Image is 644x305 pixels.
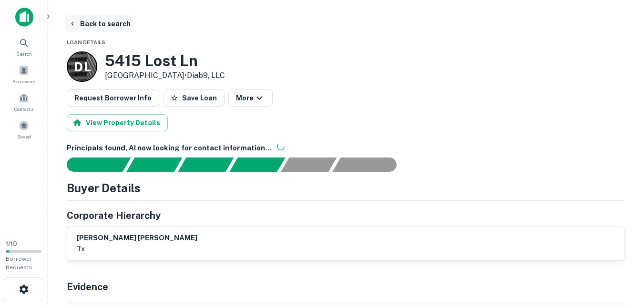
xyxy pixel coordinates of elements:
button: Back to search [65,15,134,32]
div: Principals found, AI now looking for contact information... [229,157,285,172]
span: Borrowers [12,78,35,85]
button: More [228,89,273,107]
p: [GEOGRAPHIC_DATA] • [105,70,225,81]
button: Request Borrower Info [67,89,159,107]
div: Your request is received and processing... [126,157,182,172]
span: Search [16,50,32,58]
p: D L [74,58,90,76]
a: Borrowers [3,61,45,87]
h5: Evidence [67,280,108,294]
a: Contacts [3,89,45,115]
div: AI fulfillment process complete. [333,157,408,172]
h6: [PERSON_NAME] [PERSON_NAME] [77,233,197,244]
a: D L [67,51,97,82]
div: Sending borrower request to AI... [55,157,127,172]
button: View Property Details [67,114,168,131]
h5: Corporate Hierarchy [67,208,161,223]
iframe: Chat Widget [596,229,644,275]
span: Borrower Requests [6,256,32,271]
img: capitalize-icon.png [15,8,33,27]
p: tx [77,243,197,255]
a: Search [3,34,45,59]
div: Documents found, AI parsing details... [178,157,234,172]
h3: 5415 Lost Ln [105,52,225,70]
a: Diab9, LLC [187,71,225,80]
h4: Buyer Details [67,179,141,197]
button: Save Loan [163,89,225,107]
a: Saved [3,117,45,142]
div: Principals found, still searching for contact information. This may take time... [281,157,337,172]
span: Contacts [14,105,33,113]
span: Saved [17,133,31,140]
span: 1 / 10 [6,240,17,247]
h6: Principals found, AI now looking for contact information... [67,143,625,154]
span: Loan Details [67,39,105,45]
